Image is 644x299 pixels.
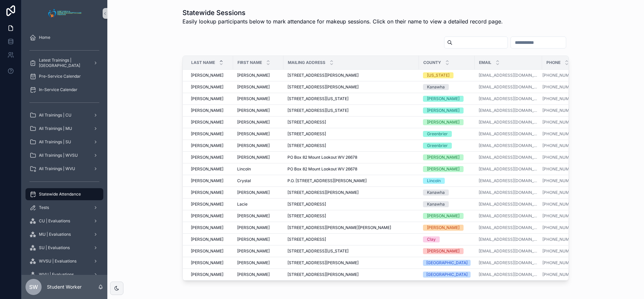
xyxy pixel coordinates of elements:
[423,201,471,207] a: Kanawha
[191,166,229,172] a: [PERSON_NAME]
[423,84,471,90] a: Kanawha
[479,225,538,230] a: [EMAIL_ADDRESS][DOMAIN_NAME]
[423,248,471,254] a: [PERSON_NAME]
[237,108,279,113] a: [PERSON_NAME]
[479,248,538,254] a: [EMAIL_ADDRESS][DOMAIN_NAME]
[423,272,471,278] a: [GEOGRAPHIC_DATA]
[25,136,103,148] a: All Trainings | SU
[423,225,471,231] a: [PERSON_NAME]
[191,60,215,65] span: Last Name
[191,190,229,195] a: [PERSON_NAME]
[542,178,587,183] a: [PHONE_NUMBER]
[542,166,578,172] a: [PHONE_NUMBER]
[287,202,326,207] span: [STREET_ADDRESS]
[39,166,75,171] span: All Trainings | WVU
[25,228,103,240] a: MU | Evaluations
[287,143,415,148] a: [STREET_ADDRESS]
[191,166,223,172] span: [PERSON_NAME]
[542,108,578,113] a: [PHONE_NUMBER]
[39,232,71,237] span: MU | Evaluations
[287,260,415,266] a: [STREET_ADDRESS][PERSON_NAME]
[39,58,88,68] span: Latest Trainings | [GEOGRAPHIC_DATA]
[191,213,229,219] a: [PERSON_NAME]
[237,96,270,101] span: [PERSON_NAME]
[182,17,503,25] span: Easily lookup participants below to mark attendance for makeup sessions. Click on their name to v...
[479,155,538,160] a: [EMAIL_ADDRESS][DOMAIN_NAME]
[542,213,578,219] a: [PHONE_NUMBER]
[542,225,587,230] a: [PHONE_NUMBER]
[237,155,279,160] a: [PERSON_NAME]
[287,84,359,90] span: [STREET_ADDRESS][PERSON_NAME]
[237,237,270,242] span: [PERSON_NAME]
[423,190,471,196] a: Kanawha
[237,131,270,137] span: [PERSON_NAME]
[39,218,70,224] span: CU | Evaluations
[191,108,223,113] span: [PERSON_NAME]
[39,113,71,118] span: All Trainings | CU
[423,213,471,219] a: [PERSON_NAME]
[542,96,578,101] a: [PHONE_NUMBER]
[427,96,460,102] div: [PERSON_NAME]
[287,155,415,160] a: PO Box 82 Mount Lookout WV 26678
[237,143,270,148] span: [PERSON_NAME]
[287,120,326,125] span: [STREET_ADDRESS]
[479,190,538,195] a: [EMAIL_ADDRESS][DOMAIN_NAME]
[39,153,78,158] span: All Trainings | WVSU
[426,260,468,266] div: [GEOGRAPHIC_DATA]
[237,260,270,266] span: [PERSON_NAME]
[287,84,415,90] a: [STREET_ADDRESS][PERSON_NAME]
[479,178,538,183] a: [EMAIL_ADDRESS][DOMAIN_NAME]
[287,225,391,230] span: [STREET_ADDRESS][PERSON_NAME][PERSON_NAME]
[542,272,587,277] a: [PHONE_NUMBER]
[287,237,415,242] a: [STREET_ADDRESS]
[427,225,460,231] div: [PERSON_NAME]
[237,60,262,65] span: First Name
[287,155,357,160] span: PO Box 82 Mount Lookout WV 26678
[39,35,50,40] span: Home
[423,119,471,125] a: [PERSON_NAME]
[427,143,448,149] div: Greenbrier
[191,73,229,78] a: [PERSON_NAME]
[542,190,587,195] a: [PHONE_NUMBER]
[542,248,587,254] a: [PHONE_NUMBER]
[287,108,348,113] span: [STREET_ADDRESS][US_STATE]
[237,120,279,125] a: [PERSON_NAME]
[237,190,270,195] span: [PERSON_NAME]
[237,225,270,230] span: [PERSON_NAME]
[479,260,538,266] a: [EMAIL_ADDRESS][DOMAIN_NAME]
[542,260,578,266] a: [PHONE_NUMBER]
[191,131,223,137] span: [PERSON_NAME]
[542,237,578,242] a: [PHONE_NUMBER]
[39,126,72,131] span: All Trainings | MU
[423,72,471,78] a: [US_STATE]
[39,139,71,145] span: All Trainings | SU
[423,178,471,184] a: Lincoln
[25,215,103,227] a: CU | Evaluations
[191,237,223,242] span: [PERSON_NAME]
[191,248,223,254] span: [PERSON_NAME]
[287,225,415,230] a: [STREET_ADDRESS][PERSON_NAME][PERSON_NAME]
[29,283,38,291] span: SW
[427,236,436,242] div: Clay
[237,272,270,277] span: [PERSON_NAME]
[287,190,359,195] span: [STREET_ADDRESS][PERSON_NAME]
[479,60,491,65] span: Email
[237,108,270,113] span: [PERSON_NAME]
[191,120,229,125] a: [PERSON_NAME]
[427,131,448,137] div: Greenbrier
[287,131,326,137] span: [STREET_ADDRESS]
[25,149,103,161] a: All Trainings | WVSU
[479,272,538,277] a: [EMAIL_ADDRESS][DOMAIN_NAME]
[423,131,471,137] a: Greenbrier
[287,237,326,242] span: [STREET_ADDRESS]
[191,260,229,266] a: [PERSON_NAME]
[191,248,229,254] a: [PERSON_NAME]
[237,272,279,277] a: [PERSON_NAME]
[479,213,538,219] a: [EMAIL_ADDRESS][DOMAIN_NAME]
[191,237,229,242] a: [PERSON_NAME]
[287,178,367,183] span: P.O. [STREET_ADDRESS][PERSON_NAME]
[237,225,279,230] a: [PERSON_NAME]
